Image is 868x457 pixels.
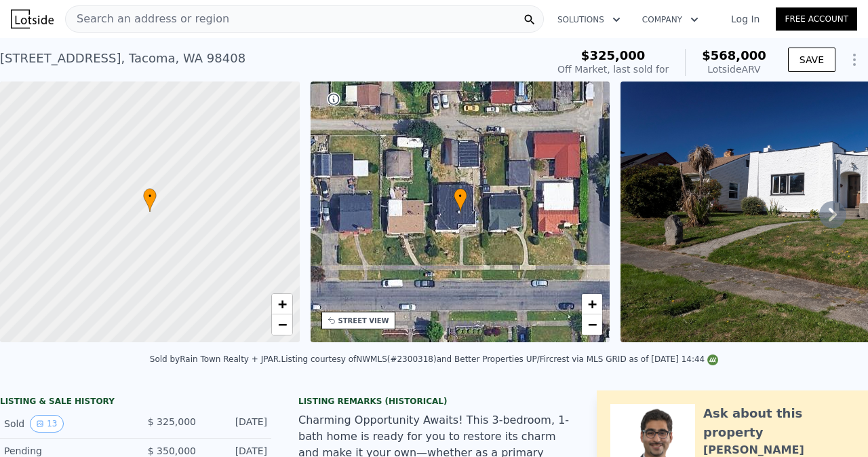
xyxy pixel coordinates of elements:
span: • [143,190,157,202]
span: $568,000 [702,48,766,62]
div: • [454,188,467,212]
span: $ 325,000 [148,416,196,427]
div: Listing courtesy of NWMLS (#2300318) and Better Properties UP/Fircrest via MLS GRID as of [DATE] ... [281,354,719,364]
img: Lotside [11,10,54,29]
span: + [277,295,286,312]
div: Off Market, last sold for [557,62,669,76]
div: [DATE] [207,415,267,433]
a: Zoom in [272,294,292,314]
button: SAVE [788,48,835,72]
div: • [143,188,157,212]
span: + [588,295,597,312]
span: − [277,316,286,333]
span: $325,000 [581,48,646,62]
button: View historical data [30,415,63,433]
span: • [454,190,467,202]
a: Zoom out [272,314,292,335]
a: Zoom out [582,314,602,335]
img: NWMLS Logo [707,354,718,365]
div: STREET VIEW [338,316,389,326]
span: − [588,316,597,333]
button: Company [631,7,709,32]
button: Show Options [841,46,868,73]
span: $ 350,000 [148,445,196,456]
span: Search an address or region [66,11,229,27]
div: Ask about this property [703,404,854,442]
div: Listing Remarks (Historical) [298,396,570,407]
div: Sold by Rain Town Realty + JPAR . [150,354,281,364]
div: Lotside ARV [702,62,766,76]
button: Solutions [547,7,631,32]
div: Sold [4,415,125,433]
a: Free Account [776,7,857,31]
a: Zoom in [582,294,602,314]
a: Log In [715,12,776,26]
